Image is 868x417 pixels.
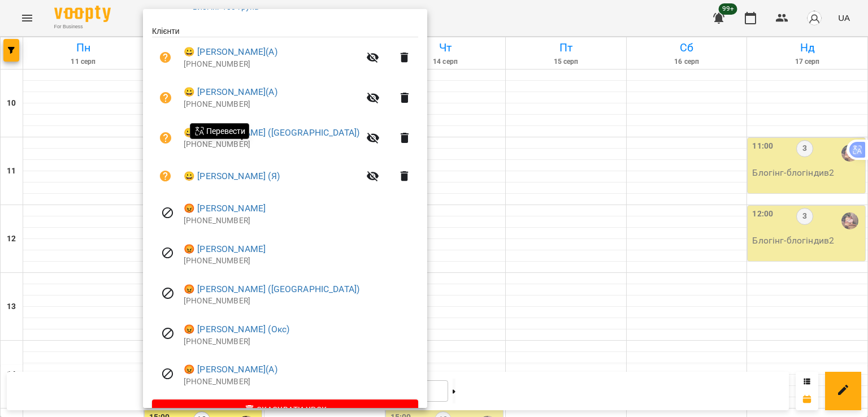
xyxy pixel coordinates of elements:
a: 😡 [PERSON_NAME] ([GEOGRAPHIC_DATA]) [184,283,359,296]
a: 😡 [PERSON_NAME] [184,202,266,215]
span: Скасувати Урок [161,403,409,416]
p: [PHONE_NUMBER] [184,59,359,70]
button: Візит ще не сплачено. Додати оплату? [152,163,179,190]
svg: Візит скасовано [161,286,175,300]
a: 😀 [PERSON_NAME](А) [184,85,277,99]
svg: Візит скасовано [161,206,175,220]
svg: Візит скасовано [161,246,175,260]
ul: Клієнти [152,25,418,399]
button: Візит ще не сплачено. Додати оплату? [152,124,179,151]
svg: Візит скасовано [161,367,175,381]
a: 😡 [PERSON_NAME] (Окс) [184,323,289,336]
p: [PHONE_NUMBER] [184,376,418,388]
svg: Візит скасовано [161,327,175,340]
a: 😀 [PERSON_NAME] ([GEOGRAPHIC_DATA]) [184,126,359,140]
button: Візит ще не сплачено. Додати оплату? [152,44,179,71]
button: Візит ще не сплачено. Додати оплату? [152,84,179,111]
p: [PHONE_NUMBER] [184,215,418,227]
p: [PHONE_NUMBER] [184,296,418,307]
p: [PHONE_NUMBER] [184,255,418,267]
p: [PHONE_NUMBER] [184,336,418,347]
a: 😀 [PERSON_NAME] (Я) [184,170,280,183]
a: 😡 [PERSON_NAME] [184,242,266,256]
a: 😡 [PERSON_NAME](А) [184,363,277,376]
p: [PHONE_NUMBER] [184,139,359,150]
a: 😀 [PERSON_NAME](А) [184,45,277,59]
p: [PHONE_NUMBER] [184,99,359,110]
